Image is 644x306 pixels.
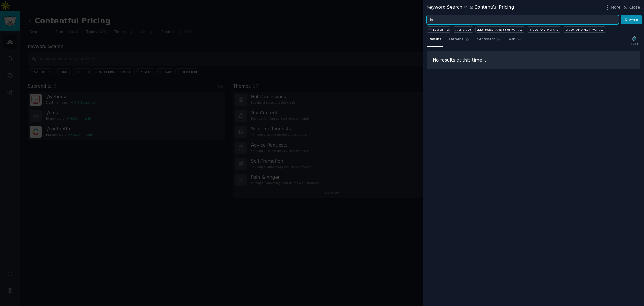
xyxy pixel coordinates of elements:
button: More [605,5,621,10]
span: in [464,5,467,10]
span: Results [429,37,441,42]
a: Ask [507,35,523,47]
a: Patterns [447,35,471,47]
a: Results [427,35,443,47]
span: More [611,5,621,10]
span: Search Tips [433,28,450,32]
a: title:"braco" AND title:"want to" [475,26,525,33]
div: Keyword Search Contentful Pricing [427,4,514,11]
a: title:"braco" [453,26,473,33]
div: title:"braco" AND title:"want to" [477,28,524,32]
span: Sentiment [477,37,495,42]
div: title:"braco" [455,28,472,32]
span: Patterns [449,37,463,42]
div: "braco" AND NOT "want to" [564,28,605,32]
button: Close [622,5,640,10]
button: Browse [621,15,642,25]
span: Close [629,5,640,10]
h3: No results at this time... [433,57,634,63]
input: Try a keyword related to your business [427,15,619,25]
div: "braco" OR "want to" [528,28,560,32]
a: Sentiment [475,35,503,47]
a: "braco" AND NOT "want to" [563,26,606,33]
span: Ask [509,37,515,42]
a: "braco" OR "want to" [527,26,561,33]
button: Search Tips [427,26,451,33]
